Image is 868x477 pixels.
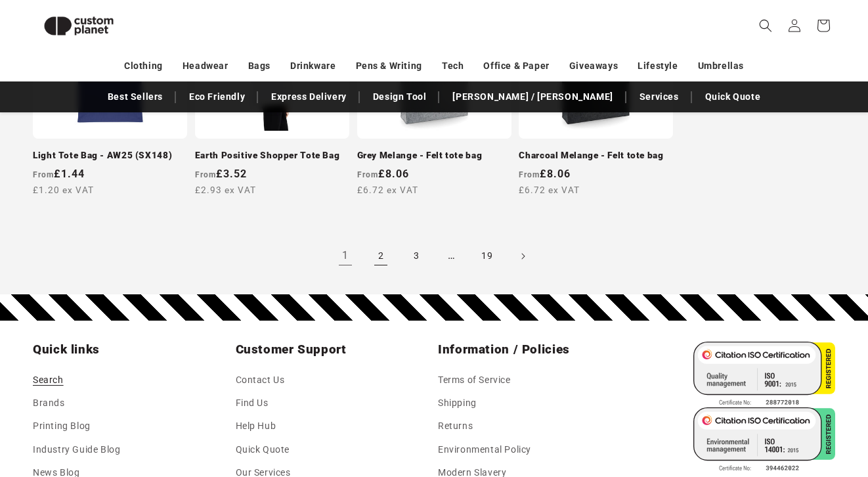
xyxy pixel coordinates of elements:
[33,342,228,357] h2: Quick links
[183,85,251,108] a: Eco Friendly
[236,372,285,392] a: Contact Us
[33,150,187,162] a: Light Tote Bag - AW25 (SX148)
[438,415,473,438] a: Returns
[751,11,780,40] summary: Search
[473,242,502,271] a: Page 19
[356,55,422,78] a: Pens & Writing
[438,392,477,415] a: Shipping
[357,150,511,162] a: Grey Melange - Felt tote bag
[183,55,228,78] a: Headwear
[101,85,169,108] a: Best Sellers
[699,85,768,108] a: Quick Quote
[33,438,120,461] a: Industry Guide Blog
[508,242,537,271] a: Next page
[33,5,125,47] img: Custom Planet
[248,55,271,78] a: Bags
[519,150,673,162] a: Charcoal Melange - Felt tote bag
[438,438,531,461] a: Environmental Policy
[698,55,744,78] a: Umbrellas
[437,242,466,271] span: …
[33,392,65,415] a: Brands
[438,342,633,357] h2: Information / Policies
[265,85,353,108] a: Express Delivery
[236,392,269,415] a: Find Us
[236,342,431,357] h2: Customer Support
[33,242,835,271] nav: Pagination
[643,335,868,477] iframe: Chat Widget
[236,415,276,438] a: Help Hub
[366,242,395,271] a: Page 2
[483,55,549,78] a: Office & Paper
[33,372,64,392] a: Search
[366,85,433,108] a: Design Tool
[195,150,349,162] a: Earth Positive Shopper Tote Bag
[402,242,431,271] a: Page 3
[438,372,511,392] a: Terms of Service
[442,55,464,78] a: Tech
[569,55,618,78] a: Giveaways
[446,85,619,108] a: [PERSON_NAME] / [PERSON_NAME]
[33,415,91,438] a: Printing Blog
[633,85,685,108] a: Services
[124,55,163,78] a: Clothing
[236,438,290,461] a: Quick Quote
[331,242,360,271] a: Page 1
[290,55,336,78] a: Drinkware
[638,55,678,78] a: Lifestyle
